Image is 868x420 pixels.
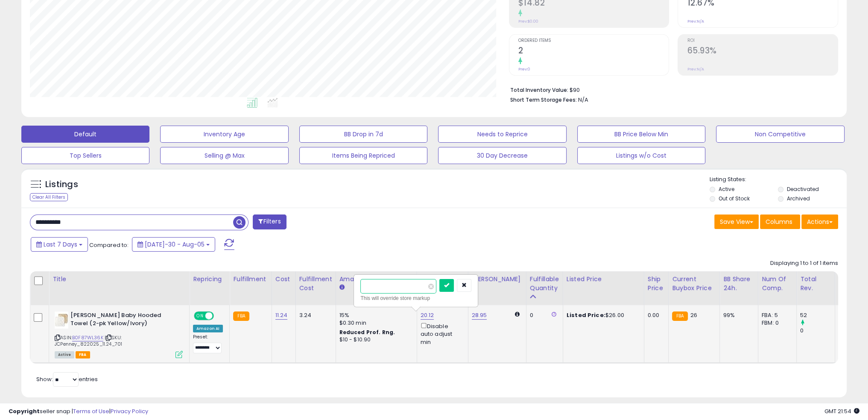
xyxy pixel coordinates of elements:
[710,176,847,184] p: Listing States:
[648,311,662,319] div: 0.00
[518,46,669,57] h2: 2
[687,67,704,72] small: Prev: N/A
[770,259,838,267] div: Displaying 1 to 1 of 1 items
[716,126,844,143] button: Non Competitive
[762,319,790,327] div: FBM: 0
[55,311,68,329] img: 31u+ZWE4ORL._SL40_.jpg
[518,19,538,24] small: Prev: $0.00
[510,84,832,94] li: $90
[299,147,427,164] button: Items Being Repriced
[719,185,734,193] label: Active
[275,275,292,284] div: Cost
[21,147,149,164] button: Top Sellers
[648,275,665,293] div: Ship Price
[213,312,226,320] span: OFF
[690,311,697,319] span: 26
[421,321,462,346] div: Disable auto adjust min
[72,334,103,341] a: B0F87WL36K
[530,275,559,293] div: Fulfillable Quantity
[31,237,88,252] button: Last 7 Days
[339,336,410,344] div: $10 - $10.90
[55,351,74,358] span: All listings currently available for purchase on Amazon
[233,275,268,284] div: Fulfillment
[339,311,410,319] div: 15%
[787,185,819,193] label: Deactivated
[518,67,530,72] small: Prev: 0
[510,86,568,94] b: Total Inventory Value:
[45,179,78,191] h5: Listings
[760,214,800,229] button: Columns
[160,126,288,143] button: Inventory Age
[193,334,223,353] div: Preset:
[421,311,434,320] a: 20.12
[299,126,427,143] button: BB Drop in 7d
[275,311,288,320] a: 11.24
[111,407,148,415] a: Privacy Policy
[518,38,669,43] span: Ordered Items
[510,96,577,103] b: Short Term Storage Fees:
[719,195,750,202] label: Out of Stock
[714,214,759,229] button: Save View
[73,407,109,415] a: Terms of Use
[567,275,640,284] div: Listed Price
[55,334,122,347] span: | SKU: JCPenney_822025_11.24_701
[687,38,838,43] span: ROI
[233,311,249,321] small: FBA
[472,275,523,284] div: [PERSON_NAME]
[55,311,183,357] div: ASIN:
[530,311,556,319] div: 0
[44,240,77,249] span: Last 7 Days
[472,311,487,320] a: 28.95
[762,311,790,319] div: FBA: 5
[21,126,149,143] button: Default
[577,126,705,143] button: BB Price Below Min
[672,275,716,293] div: Current Buybox Price
[723,311,751,319] div: 99%
[824,407,859,415] span: 2025-08-13 21:54 GMT
[195,312,205,320] span: ON
[801,214,838,229] button: Actions
[253,214,286,229] button: Filters
[723,275,754,293] div: BB Share 24h.
[578,96,588,104] span: N/A
[160,147,288,164] button: Selling @ Max
[438,126,566,143] button: Needs to Reprice
[339,329,395,336] b: Reduced Prof. Rng.
[70,311,174,329] b: [PERSON_NAME] Baby Hooded Towel (2-pk Yellow/Ivory)
[438,147,566,164] button: 30 Day Decrease
[36,375,98,383] span: Show: entries
[193,275,226,284] div: Repricing
[9,408,148,416] div: seller snap | |
[339,275,413,284] div: Amazon Fees
[577,147,705,164] button: Listings w/o Cost
[30,193,68,201] div: Clear All Filters
[800,311,835,319] div: 52
[687,19,704,24] small: Prev: N/A
[89,241,129,249] span: Compared to:
[800,327,835,335] div: 0
[339,284,345,291] small: Amazon Fees.
[800,275,831,293] div: Total Rev.
[672,311,688,321] small: FBA
[9,407,40,415] strong: Copyright
[299,275,332,293] div: Fulfillment Cost
[299,311,329,319] div: 3.24
[766,217,792,226] span: Columns
[53,275,186,284] div: Title
[132,237,215,252] button: [DATE]-30 - Aug-05
[360,294,471,303] div: This will override store markup
[339,319,410,327] div: $0.30 min
[762,275,793,293] div: Num of Comp.
[687,46,838,57] h2: 65.93%
[76,351,90,358] span: FBA
[193,325,223,332] div: Amazon AI
[567,311,637,319] div: $26.00
[145,240,205,249] span: [DATE]-30 - Aug-05
[787,195,810,202] label: Archived
[567,311,605,319] b: Listed Price:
